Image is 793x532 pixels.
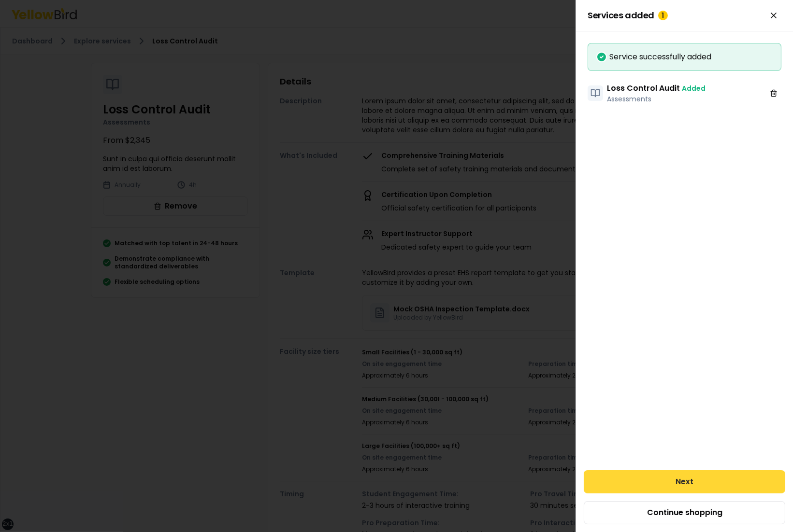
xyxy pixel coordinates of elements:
button: Continue shopping [584,501,785,524]
button: Next [584,470,785,493]
button: Close [766,8,781,23]
span: Services added [588,11,668,20]
div: 1 [658,11,668,20]
h3: Loss Control Audit [607,83,706,94]
span: Added [682,84,706,93]
p: Assessments [607,94,706,104]
div: Service successfully added [596,51,773,63]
